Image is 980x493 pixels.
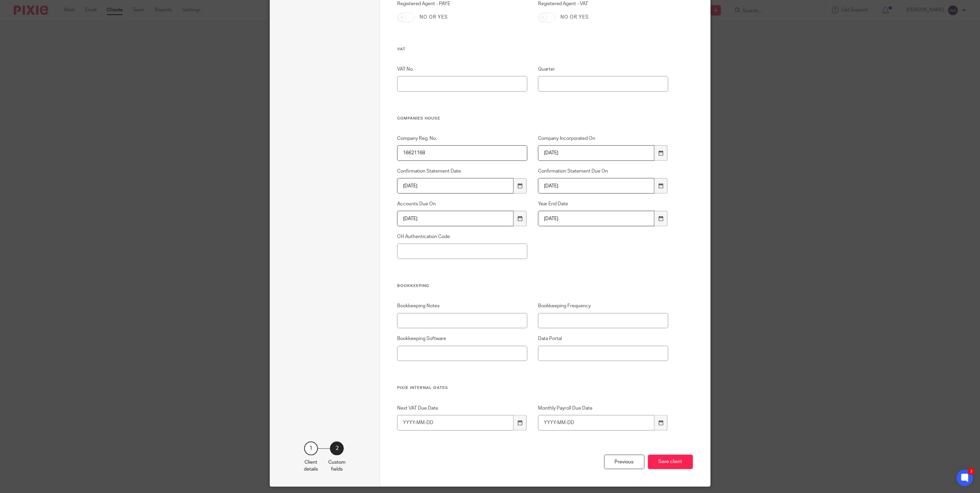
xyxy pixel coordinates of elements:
[397,211,514,226] input: YYYY-MM-DD
[397,233,527,240] label: CH Authentication Code
[538,66,668,73] label: Quarter
[397,116,668,121] h3: Companies House
[420,14,448,21] label: No or yes
[397,283,668,289] h3: Bookkeeping
[538,168,668,175] label: Confirmation Statement Due On
[304,442,318,455] div: 1
[538,135,668,142] label: Company Incorporated On
[538,0,668,7] label: Registered Agent - VAT
[397,302,527,309] label: Bookkeeping Notes
[538,178,654,194] input: YYYY-MM-DD
[397,335,527,342] label: Bookkeeping Software
[538,201,668,207] label: Year End Date
[397,168,527,175] label: Confirmation Statement Date
[397,47,668,52] h3: VAT
[538,211,654,226] input: YYYY-MM-DD
[648,455,693,470] button: Save client
[560,14,589,21] label: No or yes
[968,468,975,475] div: 3
[538,302,668,309] label: Bookkeeping Frequency
[538,335,668,342] label: Data Portal
[304,459,318,473] p: Client details
[397,135,527,142] label: Company Reg. No.
[397,201,527,207] label: Accounts Due On
[538,415,654,431] input: YYYY-MM-DD
[397,178,514,194] input: YYYY-MM-DD
[538,405,668,412] label: Monthly Payroll Due Date
[397,0,527,7] label: Registered Agent - PAYE
[604,455,644,470] div: Previous
[330,442,344,455] div: 2
[397,66,527,73] label: VAT No.
[397,405,527,412] label: Next VAT Due Date
[397,415,514,431] input: YYYY-MM-DD
[328,459,345,473] p: Custom fields
[397,385,668,391] h3: Pixie Internal Dates
[538,145,654,161] input: YYYY-MM-DD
